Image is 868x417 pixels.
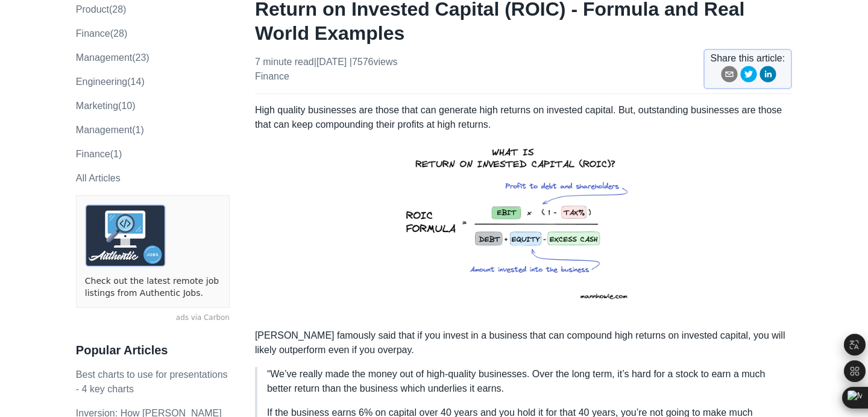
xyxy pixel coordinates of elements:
a: product(28) [76,4,127,14]
a: Finance(1) [76,149,122,159]
button: email [721,66,738,87]
p: [PERSON_NAME] famously said that if you invest in a business that can compound high returns on in... [255,328,792,357]
h3: Popular Articles [76,343,230,358]
a: All Articles [76,173,121,183]
a: marketing(10) [76,101,136,111]
p: 7 minute read | [DATE] [255,55,398,84]
a: finance(28) [76,28,127,39]
img: return-on-invested-capital [390,132,656,319]
p: “We’ve really made the money out of high-quality businesses. Over the long term, it’s hard for a ... [267,367,782,396]
button: twitter [740,66,757,87]
span: Share this article: [711,51,785,66]
p: High quality businesses are those that can generate high returns on invested capital. But, outsta... [255,103,792,319]
img: ads via Carbon [85,204,166,267]
a: finance [255,71,289,81]
a: management(23) [76,52,149,63]
span: | 7576 views [350,57,398,67]
a: Check out the latest remote job listings from Authentic Jobs. [85,275,221,299]
a: engineering(14) [76,77,145,87]
a: Management(1) [76,125,144,135]
a: ads via Carbon [76,313,230,324]
button: linkedin [759,66,776,87]
a: Best charts to use for presentations - 4 key charts [76,369,228,394]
